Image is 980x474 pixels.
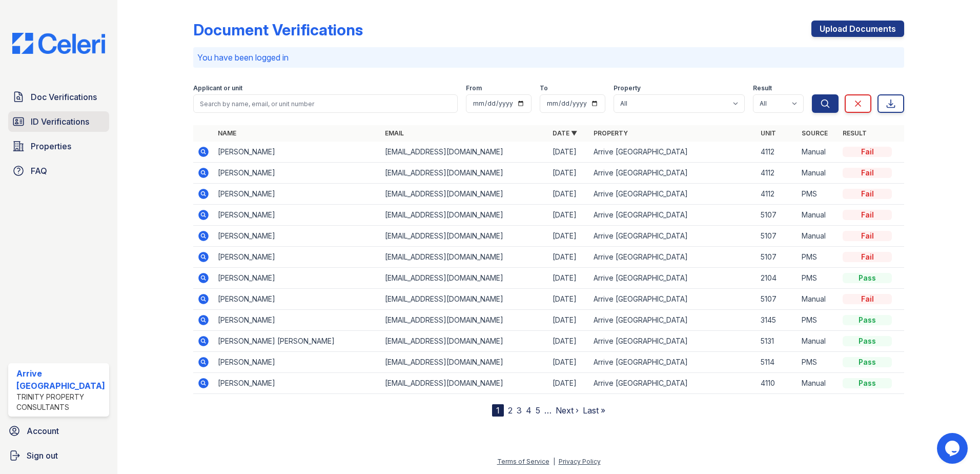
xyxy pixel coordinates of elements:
td: [DATE] [548,163,589,184]
td: [EMAIL_ADDRESS][DOMAIN_NAME] [381,352,548,373]
td: Arrive [GEOGRAPHIC_DATA] [589,226,757,247]
td: 4112 [757,163,798,184]
span: FAQ [31,165,47,177]
td: [DATE] [548,205,589,226]
td: Manual [798,205,839,226]
label: Property [614,84,641,92]
a: 2 [508,405,513,416]
td: [EMAIL_ADDRESS][DOMAIN_NAME] [381,289,548,310]
a: Account [4,421,113,441]
td: [PERSON_NAME] [214,289,381,310]
a: 3 [517,405,522,416]
a: ID Verifications [8,111,109,132]
td: [DATE] [548,268,589,289]
td: [DATE] [548,373,589,394]
td: [EMAIL_ADDRESS][DOMAIN_NAME] [381,268,548,289]
a: Privacy Policy [559,458,601,465]
td: [PERSON_NAME] [214,310,381,331]
span: Properties [31,140,71,152]
td: [PERSON_NAME] [214,373,381,394]
label: To [540,84,548,92]
td: [DATE] [548,289,589,310]
td: Arrive [GEOGRAPHIC_DATA] [589,268,757,289]
td: 5107 [757,247,798,268]
td: [PERSON_NAME] [214,268,381,289]
a: Sign out [4,445,113,466]
td: 2104 [757,268,798,289]
div: Fail [843,147,892,157]
td: [EMAIL_ADDRESS][DOMAIN_NAME] [381,163,548,184]
td: Manual [798,226,839,247]
td: Arrive [GEOGRAPHIC_DATA] [589,184,757,205]
td: [DATE] [548,310,589,331]
td: [PERSON_NAME] [214,205,381,226]
td: Manual [798,163,839,184]
td: 5107 [757,289,798,310]
td: 4112 [757,184,798,205]
td: 4110 [757,373,798,394]
a: Last » [583,405,605,416]
a: Unit [761,129,776,137]
div: Pass [843,378,892,388]
a: Email [385,129,404,137]
td: Arrive [GEOGRAPHIC_DATA] [589,352,757,373]
td: Arrive [GEOGRAPHIC_DATA] [589,373,757,394]
label: Applicant or unit [193,84,242,92]
span: Doc Verifications [31,91,97,103]
td: 5131 [757,331,798,352]
td: [DATE] [548,142,589,163]
td: PMS [798,247,839,268]
div: Document Verifications [193,21,363,39]
a: Properties [8,136,109,156]
td: PMS [798,268,839,289]
div: Fail [843,252,892,262]
td: Arrive [GEOGRAPHIC_DATA] [589,247,757,268]
td: [PERSON_NAME] [214,226,381,247]
td: 3145 [757,310,798,331]
td: Manual [798,373,839,394]
td: [EMAIL_ADDRESS][DOMAIN_NAME] [381,205,548,226]
a: Date ▼ [553,129,577,137]
div: Trinity Property Consultants [16,392,105,412]
span: … [544,404,552,417]
td: [DATE] [548,226,589,247]
td: Arrive [GEOGRAPHIC_DATA] [589,289,757,310]
a: Upload Documents [811,21,904,37]
p: You have been logged in [197,51,901,64]
td: [EMAIL_ADDRESS][DOMAIN_NAME] [381,226,548,247]
td: [PERSON_NAME] [214,247,381,268]
td: Manual [798,289,839,310]
a: Next › [556,405,579,416]
span: Sign out [27,449,58,462]
td: Manual [798,142,839,163]
td: [EMAIL_ADDRESS][DOMAIN_NAME] [381,331,548,352]
a: Name [218,129,236,137]
td: [DATE] [548,184,589,205]
label: From [466,84,482,92]
td: [DATE] [548,247,589,268]
input: Search by name, email, or unit number [193,94,458,113]
td: 4112 [757,142,798,163]
td: [PERSON_NAME] [214,142,381,163]
td: [PERSON_NAME] [214,184,381,205]
div: Arrive [GEOGRAPHIC_DATA] [16,367,105,392]
div: | [553,458,555,465]
div: Pass [843,357,892,367]
td: PMS [798,352,839,373]
a: FAQ [8,161,109,181]
div: Fail [843,168,892,178]
td: [DATE] [548,352,589,373]
td: [EMAIL_ADDRESS][DOMAIN_NAME] [381,142,548,163]
td: Arrive [GEOGRAPHIC_DATA] [589,142,757,163]
td: 5107 [757,226,798,247]
td: PMS [798,310,839,331]
span: Account [27,425,59,437]
td: PMS [798,184,839,205]
div: Fail [843,294,892,304]
td: [PERSON_NAME] [214,352,381,373]
iframe: chat widget [937,433,970,464]
td: [PERSON_NAME] [214,163,381,184]
div: Fail [843,231,892,241]
label: Result [753,84,772,92]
